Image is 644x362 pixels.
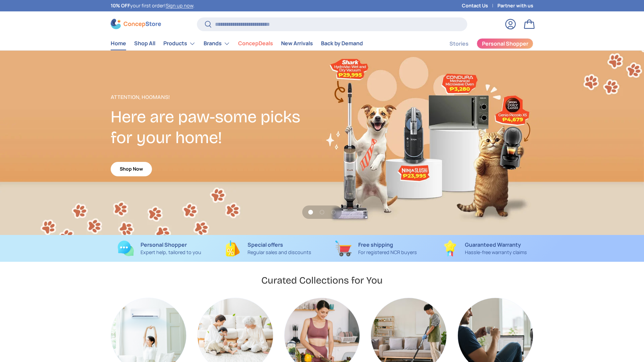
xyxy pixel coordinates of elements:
a: Partner with us [497,2,533,9]
h2: Here are paw-some picks for your home! [111,107,322,148]
a: Back by Demand [321,37,363,50]
p: your first order! . [111,2,195,9]
span: Personal Shopper [482,41,528,46]
strong: Guaranteed Warranty [465,241,521,248]
a: Free shipping For registered NCR buyers [327,240,425,256]
p: For registered NCR buyers [358,249,417,256]
a: Guaranteed Warranty Hassle-free warranty claims [436,240,533,256]
a: Contact Us [462,2,497,9]
a: Special offers Regular sales and discounts [219,240,317,256]
strong: 10% OFF [111,2,130,9]
a: Brands [204,37,230,50]
nav: Secondary [433,37,533,50]
img: ConcepStore [111,19,161,29]
a: Stories [449,37,469,50]
p: Hassle-free warranty claims [465,249,527,256]
a: Shop All [134,37,155,50]
nav: Primary [111,37,363,50]
a: New Arrivals [281,37,313,50]
a: Personal Shopper Expert help, tailored to you [111,240,208,256]
p: Expert help, tailored to you [141,249,201,256]
summary: Brands [200,37,234,50]
strong: Free shipping [358,241,393,248]
strong: Personal Shopper [141,241,187,248]
a: Shop Now [111,162,152,176]
strong: Special offers [248,241,283,248]
p: Regular sales and discounts [248,249,311,256]
a: Products [163,37,196,50]
a: Personal Shopper [477,38,533,49]
a: Sign up now [166,2,193,9]
p: Attention, Hoomans! [111,93,322,101]
h2: Curated Collections for You [261,274,383,287]
summary: Products [159,37,200,50]
a: Home [111,37,126,50]
a: ConcepDeals [238,37,273,50]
